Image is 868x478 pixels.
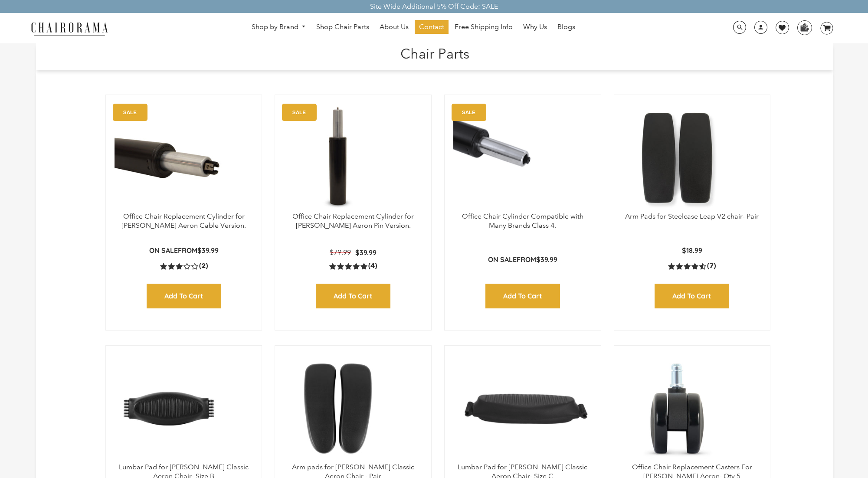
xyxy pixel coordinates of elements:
img: Arm pads for Herman Miller Classic Aeron Chair - Pair - chairorama [284,354,392,463]
img: Office Chair Cylinder Compatible with Many Brands Class 4. - chairorama [453,104,592,212]
span: $39.99 [197,246,219,255]
p: from [488,255,557,264]
input: Add to Cart [147,284,221,308]
a: Contact [415,20,449,34]
a: 3.0 rating (2 votes) [160,262,208,271]
a: Free Shipping Info [450,20,517,34]
span: Why Us [523,23,547,32]
a: Why Us [519,20,551,34]
a: Office Chair Replacement Cylinder for [PERSON_NAME] Aeron Cable Version. [121,212,246,229]
img: Office Chair Replacement Casters For Herman Miller Aeron- Qty 5 - chairorama [623,354,731,463]
span: $79.99 [330,248,351,256]
a: Shop by Brand [247,20,311,34]
img: Lumbar Pad for Herman Miller Classic Aeron Chair- Size B - chairorama [115,354,223,463]
img: Lumbar Pad for Herman Miller Classic Aeron Chair- Size C - chairorama [453,354,592,463]
span: $39.99 [536,255,557,264]
input: Add to Cart [316,284,390,308]
span: Free Shipping Info [455,23,513,32]
img: chairorama [26,21,113,36]
img: Office Chair Replacement Cylinder for Herman Miller Aeron Pin Version. - chairorama [284,104,392,212]
a: Office Chair Replacement Casters For Herman Miller Aeron- Qty 5 - chairorama Office Chair Replace... [623,354,762,463]
text: SALE [123,109,137,115]
a: Lumbar Pad for Herman Miller Classic Aeron Chair- Size B - chairorama Lumbar Pad for Herman Mille... [115,354,253,463]
a: Arm pads for Herman Miller Classic Aeron Chair - Pair - chairorama Arm pads for Herman Miller Cla... [284,354,423,463]
a: Lumbar Pad for Herman Miller Classic Aeron Chair- Size C - chairorama Lumbar Pad for Herman Mille... [453,354,592,463]
a: Office Chair Cylinder Compatible with Many Brands Class 4. - chairorama Office Chair Cylinder Com... [453,104,592,212]
span: Contact [419,23,444,32]
input: Add to Cart [485,284,560,308]
a: Office Chair Cylinder Compatible with Many Brands Class 4. [462,212,583,229]
a: Office Chair Replacement Cylinder for Herman Miller Aeron Pin Version. - chairorama Office Chair ... [284,104,423,212]
span: (2) [199,262,208,271]
img: Office Chair Replacement Cylinder for Herman Miller Aeron Cable Version. - chairorama [115,104,223,212]
img: Arm Pads for Steelcase Leap V2 chair- Pair - chairorama [623,104,731,212]
nav: DesktopNavigation [150,20,677,36]
strong: On Sale [488,255,517,264]
a: Shop Chair Parts [312,20,373,34]
p: from [149,246,219,255]
a: Arm Pads for Steelcase Leap V2 chair- Pair - chairorama Arm Pads for Steelcase Leap V2 chair- Pai... [623,104,762,212]
span: Blogs [557,23,575,32]
span: About Us [380,23,409,32]
a: About Us [375,20,413,34]
text: SALE [292,109,306,115]
input: Add to Cart [655,284,729,308]
span: (7) [707,262,716,271]
span: $39.99 [355,248,377,257]
a: Blogs [553,20,580,34]
text: SALE [462,109,475,115]
a: 4.4 rating (7 votes) [668,262,716,271]
img: WhatsApp_Image_2024-07-12_at_16.23.01.webp [798,21,811,34]
a: Office Chair Replacement Cylinder for [PERSON_NAME] Aeron Pin Version. [292,212,414,229]
strong: On Sale [149,246,178,255]
a: Arm Pads for Steelcase Leap V2 chair- Pair [625,212,759,220]
span: $18.99 [682,246,702,255]
h1: Chair Parts [45,43,825,62]
span: Shop Chair Parts [316,23,369,32]
a: 5.0 rating (4 votes) [329,262,377,271]
span: (4) [368,262,377,271]
a: Office Chair Replacement Cylinder for Herman Miller Aeron Cable Version. - chairorama Office Chai... [115,104,253,212]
